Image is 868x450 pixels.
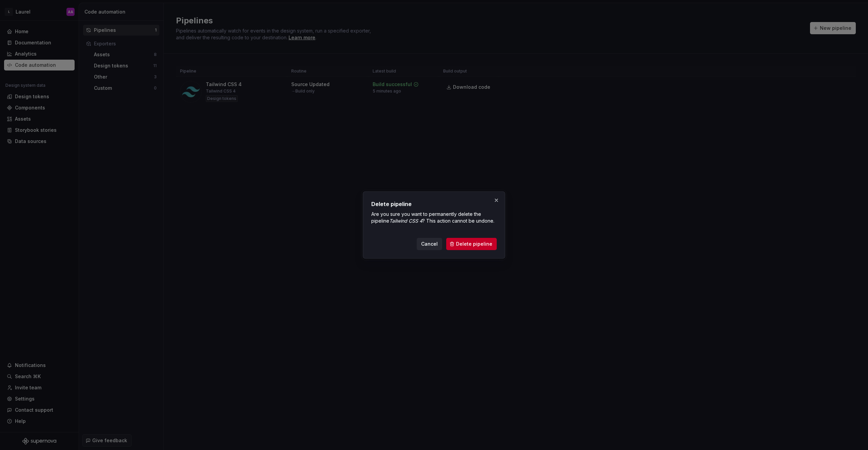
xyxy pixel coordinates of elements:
span: Delete pipeline [456,241,492,247]
button: Cancel [417,238,442,250]
h2: Delete pipeline [371,200,497,208]
span: Cancel [421,241,438,247]
i: Tailwind CSS 4 [389,218,422,224]
p: Are you sure you want to permanently delete the pipeline ? This action cannot be undone. [371,211,497,224]
button: Delete pipeline [446,238,497,250]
